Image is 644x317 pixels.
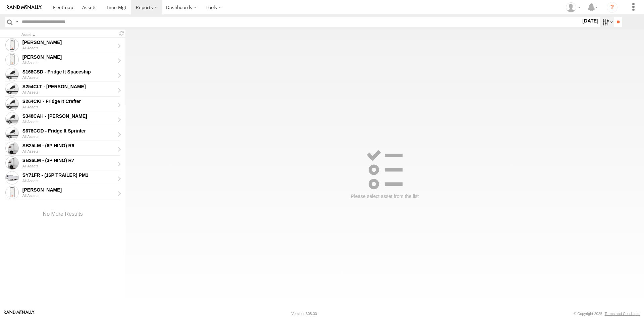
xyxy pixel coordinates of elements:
[22,143,115,149] div: SB25LM - (6P HINO) R6 - Click to view sensor readings
[22,39,115,45] div: Divanshu Munjal - Click to view sensor readings
[22,84,115,90] div: S254CLT - Brian Corkhill - Click to view sensor readings
[5,83,19,96] span: Click to view sensor readings
[574,312,640,316] div: © Copyright 2025 -
[581,17,600,24] label: [DATE]
[14,17,19,27] label: Search Query
[291,312,317,316] div: Version: 308.00
[22,75,119,80] div: All Assets
[22,164,119,168] div: All Assets
[22,149,119,153] div: All Assets
[22,157,115,163] div: SB26LM - (3P HINO) R7 - Click to view sensor readings
[22,128,115,134] div: S678CGD - Fridge It Sprinter - Click to view sensor readings
[22,113,115,119] div: S348CAH - Emir Tarabar - Click to view sensor readings
[563,2,583,12] div: Peter Lu
[5,53,19,66] span: Click to view sensor readings
[22,61,119,65] div: All Assets
[5,156,19,170] span: Click to view sensor readings
[22,54,115,60] div: Jagteshwar Singh - Click to view sensor readings
[22,69,115,75] div: S168CSD - Fridge It Spaceship - Click to view sensor readings
[600,17,614,27] label: Search Filter Options
[5,171,19,184] span: Click to view sensor readings
[22,135,119,139] div: All Assets
[22,90,119,94] div: All Assets
[117,30,125,37] span: Refresh
[22,187,115,193] div: Tajvdiner singh - Click to view sensor readings
[607,2,618,13] i: ?
[22,194,119,198] div: All Assets
[605,312,640,316] a: Terms and Conditions
[22,120,119,124] div: All Assets
[22,172,115,178] div: SY71FR - (16P TRAILER) PM1 - Click to view sensor readings
[4,310,35,317] a: Visit our Website
[22,98,115,104] div: S264CKI - Fridge It Crafter - Click to view sensor readings
[5,127,19,140] span: Click to view sensor readings
[5,68,19,81] span: Click to view sensor readings
[7,5,42,10] img: rand-logo.svg
[22,105,119,109] div: All Assets
[21,33,115,37] div: Click to Sort
[5,112,19,125] span: Click to view sensor readings
[5,142,19,155] span: Click to view sensor readings
[5,97,19,111] span: Click to view sensor readings
[22,46,119,50] div: All Assets
[5,186,19,199] span: Click to view sensor readings
[5,38,19,52] span: Click to view sensor readings
[22,179,119,183] div: All Assets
